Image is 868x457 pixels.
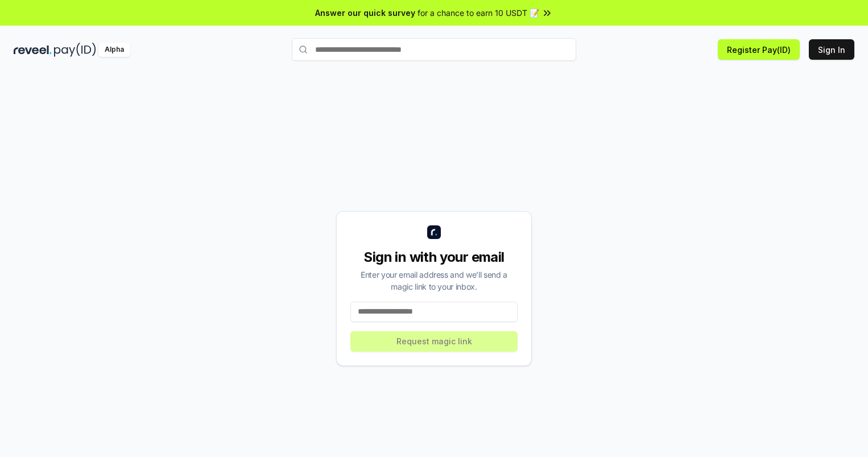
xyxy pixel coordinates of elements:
span: for a chance to earn 10 USDT 📝 [418,7,539,19]
img: reveel_dark [14,43,52,57]
div: Enter your email address and we’ll send a magic link to your inbox. [350,269,518,293]
button: Register Pay(ID) [718,39,800,60]
button: Sign In [809,39,854,60]
span: Answer our quick survey [315,7,415,19]
div: Sign in with your email [350,248,518,266]
img: logo_small [427,225,441,239]
div: Alpha [98,43,130,57]
img: pay_id [54,43,96,57]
